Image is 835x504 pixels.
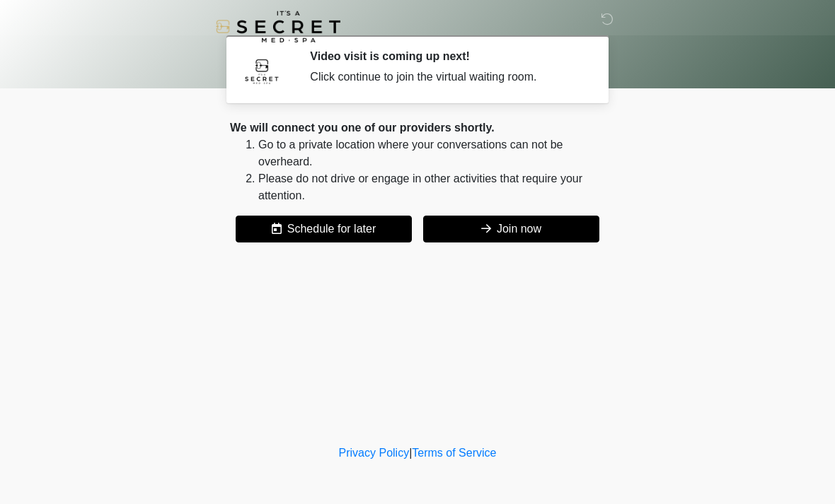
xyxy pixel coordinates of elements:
[230,119,605,136] div: We will connect you one of our providers shortly.
[236,216,412,242] button: Schedule for later
[409,447,412,459] a: |
[412,447,496,459] a: Terms of Service
[310,49,584,63] h2: Video visit is coming up next!
[310,69,584,86] div: Click continue to join the virtual waiting room.
[258,170,605,204] li: Please do not drive or engage in other activities that require your attention.
[241,49,283,92] img: Agent Avatar
[423,216,599,242] button: Join now
[216,11,340,42] img: It's A Secret Med Spa Logo
[339,447,410,459] a: Privacy Policy
[258,136,605,170] li: Go to a private location where your conversations can not be overheard.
